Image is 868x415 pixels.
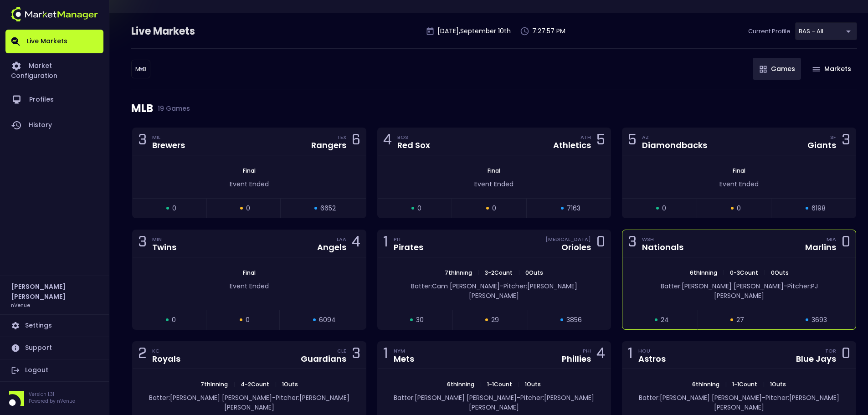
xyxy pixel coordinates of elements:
span: 19 Games [153,105,190,112]
div: PHI [583,347,591,354]
span: - [500,282,503,291]
div: 0 [842,235,850,252]
p: [DATE] , September 10 th [437,26,511,36]
span: - [272,393,276,402]
span: Event Ended [719,179,759,189]
div: TEX [337,133,346,141]
span: 6th Inning [687,269,720,277]
div: 0 [842,347,850,364]
span: | [231,380,238,388]
a: History [5,113,103,138]
div: Live Markets [131,24,242,39]
span: Batter: [PERSON_NAME] [PERSON_NAME] [661,282,784,291]
span: 30 [416,315,424,325]
span: 7163 [567,204,580,213]
div: Rangers [311,141,346,149]
span: 29 [491,315,499,325]
a: Profiles [5,87,103,113]
span: 0 [172,315,176,325]
div: 1 [383,347,388,364]
a: Logout [5,359,103,381]
span: | [760,380,767,388]
span: 6th Inning [444,380,477,388]
span: - [784,282,787,291]
span: 1 Outs [522,380,544,388]
div: 3 [352,347,360,364]
span: Final [730,167,748,174]
span: 7th Inning [198,380,231,388]
span: - [517,393,520,402]
div: MIN [152,236,176,243]
span: | [720,269,727,277]
div: Brewers [152,141,185,149]
div: TOR [825,347,836,354]
div: 1 [628,347,633,364]
span: Event Ended [474,179,514,189]
div: Astros [638,355,666,363]
div: ATH [580,133,591,141]
div: SF [830,133,836,141]
div: Version 1.31Powered by nVenue [5,391,103,406]
div: WSH [642,236,683,243]
span: Pitcher: [PERSON_NAME] [PERSON_NAME] [714,393,839,412]
a: Live Markets [5,30,103,53]
span: 0 Outs [523,269,546,277]
div: NYM [394,347,414,354]
p: Version 1.31 [29,391,75,398]
span: 6094 [319,315,336,325]
div: BAS - All [795,22,857,40]
span: | [477,380,484,388]
div: Guardians [301,355,346,363]
img: gameIcon [760,66,767,73]
span: Final [240,269,258,277]
div: KC [152,347,180,354]
div: Pirates [394,243,423,251]
a: Support [5,337,103,359]
span: 0 Outs [768,269,791,277]
span: - [762,393,765,402]
span: 6652 [320,204,336,213]
div: LAA [337,236,346,243]
div: Blue Jays [796,355,836,363]
div: 0 [596,235,605,252]
span: | [722,380,729,388]
span: Batter: [PERSON_NAME] [PERSON_NAME] [394,393,517,402]
div: Giants [807,141,836,149]
span: Batter: [PERSON_NAME] [PERSON_NAME] [149,393,272,402]
span: Pitcher: [PERSON_NAME] [PERSON_NAME] [469,393,594,412]
div: CLE [337,347,346,354]
span: 4 - 2 Count [238,380,272,388]
span: 24 [661,315,669,325]
span: 3 - 2 Count [482,269,515,277]
span: | [761,269,768,277]
span: Pitcher: PJ [PERSON_NAME] [714,282,818,300]
p: Current Profile [748,27,791,36]
div: 4 [352,235,360,252]
div: BAS - All [131,60,150,78]
div: PIT [394,236,423,243]
div: Nationals [642,243,683,251]
h2: [PERSON_NAME] [PERSON_NAME] [11,282,98,302]
div: 2 [138,347,147,364]
div: 3 [138,235,147,252]
div: Orioles [561,243,591,251]
div: Angels [317,243,346,251]
span: 0 [417,204,421,213]
div: Athletics [553,141,591,149]
div: 4 [383,133,392,150]
span: | [515,269,523,277]
span: 0 [492,204,496,213]
button: Games [753,58,801,80]
span: | [515,380,522,388]
span: 6th Inning [689,380,722,388]
div: 3 [138,133,147,150]
span: 0 - 3 Count [727,269,761,277]
div: Mets [394,355,414,363]
div: 1 [383,235,388,252]
div: Red Sox [397,141,430,149]
div: 3 [628,235,637,252]
span: Batter: [PERSON_NAME] [PERSON_NAME] [639,393,762,402]
span: 7th Inning [442,269,475,277]
p: Powered by nVenue [29,398,75,405]
button: Markets [806,58,857,80]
